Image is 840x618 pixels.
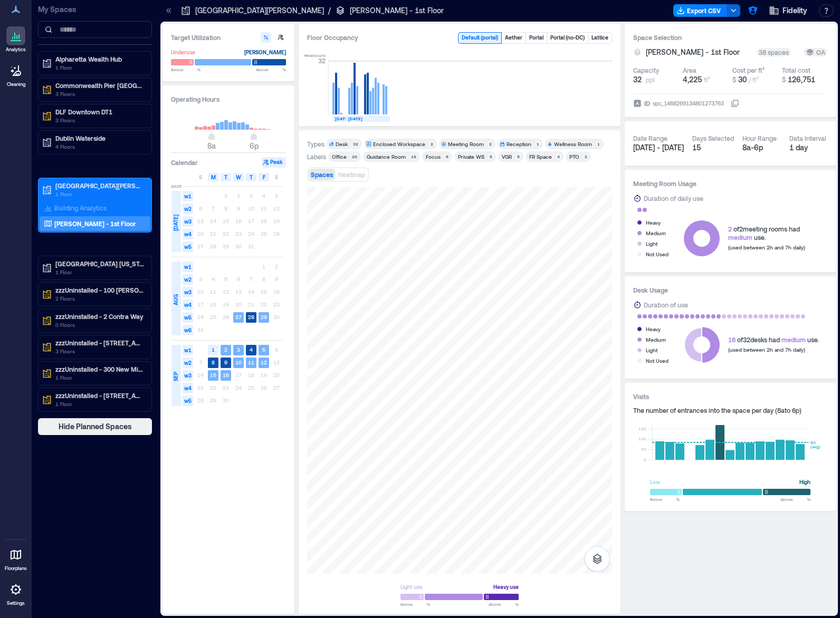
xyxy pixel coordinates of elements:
[728,225,805,242] div: of 2 meeting rooms had use.
[644,457,646,462] tspan: 0
[633,143,684,152] span: [DATE] - [DATE]
[782,76,786,83] span: $
[444,153,450,160] div: 9
[502,33,526,43] button: Aether
[732,66,765,74] div: Cost per ft²
[488,153,494,160] div: 5
[373,140,425,148] div: Enclosed Workspace
[6,46,26,53] p: Analytics
[683,75,702,84] span: 4,225
[55,81,144,90] p: Commonwealth Pier [GEOGRAPHIC_DATA]
[263,173,265,181] span: F
[646,334,666,345] div: Medium
[335,116,349,121] text: [DATE]
[224,359,227,365] text: 9
[55,116,144,124] p: 3 Floors
[789,142,828,153] div: 1 day
[732,76,736,83] span: $
[738,75,747,84] span: 30
[782,5,807,16] span: Fidelity
[307,152,326,161] div: Labels
[183,274,193,285] span: w2
[646,238,657,249] div: Light
[448,140,484,148] div: Meeting Room
[183,287,193,297] span: w3
[244,47,286,57] div: [PERSON_NAME]
[235,359,242,365] text: 10
[55,142,144,151] p: 4 Floors
[673,4,727,17] button: Export CSV
[487,141,493,147] div: 2
[493,582,519,592] div: Heavy use
[633,66,659,74] div: Capacity
[183,383,193,393] span: w4
[59,421,132,432] span: Hide Planned Spaces
[650,496,680,503] span: Below %
[171,94,286,104] h3: Operating Hours
[348,116,362,121] text: [DATE]
[55,55,144,63] p: Alpharetta Wealth Hub
[728,336,736,343] span: 16
[646,355,669,366] div: Not Used
[633,74,642,85] span: 32
[652,98,725,109] div: spc_1468269134801273763
[646,228,666,238] div: Medium
[183,325,193,335] span: w6
[212,359,215,365] text: 8
[515,153,521,160] div: 5
[757,48,791,56] div: 38 spaces
[529,153,552,160] div: FR Space
[183,300,193,310] span: w4
[799,477,810,487] div: High
[5,565,27,572] p: Floorplans
[692,142,734,153] div: 15
[732,74,778,85] button: $ 30 / ft²
[641,447,646,452] tspan: 50
[583,153,589,160] div: 2
[646,47,740,57] span: [PERSON_NAME] - 1st Floor
[224,346,227,353] text: 2
[171,66,201,73] span: Below %
[236,173,241,181] span: W
[409,153,418,160] div: 18
[183,229,193,239] span: w4
[742,134,777,142] div: Hour Range
[171,372,180,381] span: SEP
[55,63,144,72] p: 1 Floor
[728,244,805,250] span: (used between 2h and 7h daily)
[250,173,253,181] span: T
[633,178,827,189] h3: Meeting Room Usage
[171,32,286,43] h3: Target Utilization
[332,153,347,160] div: Office
[780,496,810,503] span: Above %
[195,5,324,16] p: [GEOGRAPHIC_DATA][PERSON_NAME]
[38,418,152,435] button: Hide Planned Spaces
[3,58,29,91] a: Cleaning
[502,153,512,160] div: VGR
[262,157,286,168] button: Peak
[400,582,423,592] div: Light use
[211,173,216,181] span: M
[633,134,667,142] div: Date Range
[633,406,827,414] div: The number of entrances into the space per day ( 8a to 6p )
[367,153,406,160] div: Guidance Room
[55,108,144,116] p: DLF Downtown DT1
[683,66,696,74] div: Area
[728,346,805,353] span: (used between 2h and 7h daily)
[646,47,752,57] button: [PERSON_NAME] - 1st Floor
[183,262,193,272] span: w1
[3,23,29,56] a: Analytics
[171,157,198,168] h3: Calendar
[328,5,331,16] p: /
[207,141,216,150] span: 8a
[183,216,193,227] span: w3
[55,347,144,355] p: 3 Floors
[55,312,144,321] p: zzzUninstalled - 2 Contra Way
[526,33,547,43] button: Portal
[261,314,267,320] text: 29
[171,294,180,305] span: AUG
[728,335,819,344] div: of 32 desks had use.
[638,436,646,441] tspan: 100
[55,286,144,294] p: zzzUninstalled - 100 [PERSON_NAME]
[183,242,193,252] span: w5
